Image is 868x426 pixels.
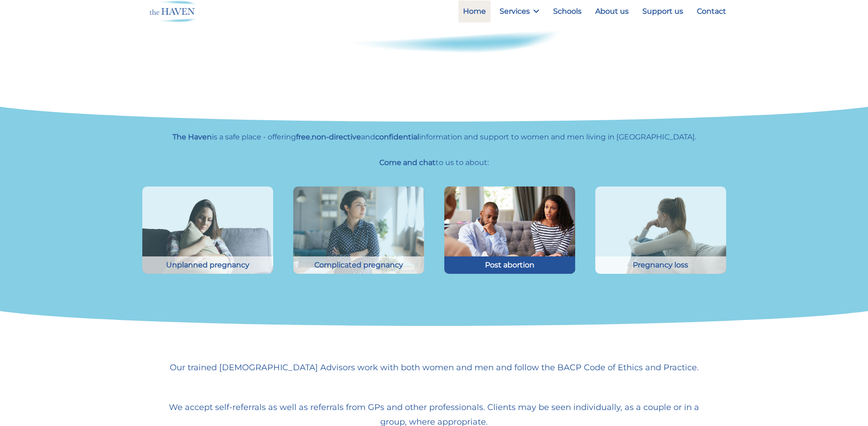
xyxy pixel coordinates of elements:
[312,133,361,141] strong: non-directive
[379,158,436,167] strong: Come and chat
[595,256,726,274] div: Pregnancy loss
[458,0,491,22] a: Home
[444,267,575,276] a: Young couple in crisis trying solve problem during counselling Post abortion
[638,0,688,22] a: Support us
[296,133,310,141] strong: free
[692,0,731,22] a: Contact
[595,186,726,274] img: Side view young woman looking away at window sitting on couch at home
[549,0,586,22] a: Schools
[142,186,273,274] img: Front view of a sad girl embracing a pillow sitting on a couch
[591,0,633,22] a: About us
[293,186,424,274] img: Young woman discussing pregnancy problems with counsellor
[161,360,708,375] p: Our trained [DEMOGRAPHIC_DATA] Advisors work with both women and men and follow the BACP Code of ...
[437,182,582,278] img: Young couple in crisis trying solve problem during counselling
[293,256,424,274] div: Complicated pregnancy
[375,133,419,141] strong: confidential
[173,133,212,141] strong: The Haven
[444,256,575,274] div: Post abortion
[142,256,273,274] div: Unplanned pregnancy
[293,267,424,276] a: Young woman discussing pregnancy problems with counsellor Complicated pregnancy
[495,0,544,22] a: Services
[595,267,726,276] a: Side view young woman looking away at window sitting on couch at home Pregnancy loss
[142,267,273,276] a: Front view of a sad girl embracing a pillow sitting on a couch Unplanned pregnancy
